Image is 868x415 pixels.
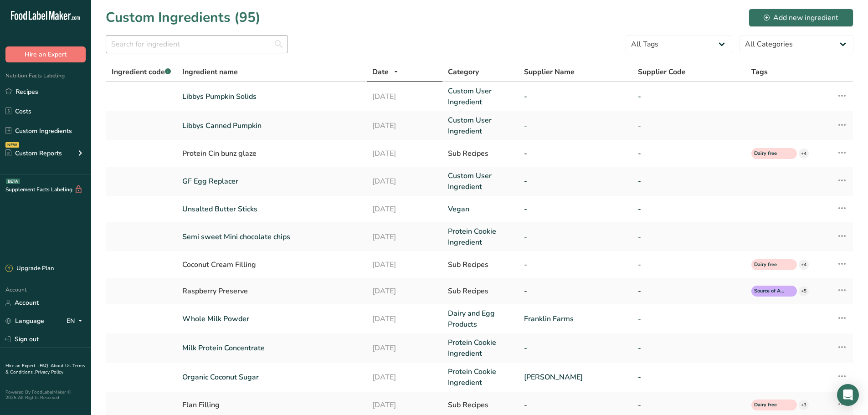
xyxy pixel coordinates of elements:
[372,400,437,410] div: [DATE]
[448,67,479,77] span: Category
[182,148,361,159] div: Protein Cin bunz glaze
[5,264,54,273] div: Upgrade Plan
[5,142,19,148] div: NEW
[448,226,513,248] a: Protein Cookie Ingredient
[40,363,51,369] a: FAQ .
[35,369,63,375] a: Privacy Policy
[448,337,513,359] a: Protein Cookie Ingredient
[524,231,627,242] a: -
[524,67,575,77] span: Supplier Name
[524,91,627,102] a: -
[448,286,513,297] div: Sub Recipes
[372,67,389,77] span: Date
[182,204,361,215] a: Unsalted Butter Sticks
[799,149,809,159] div: +4
[638,400,741,410] div: -
[372,259,437,270] div: [DATE]
[182,67,238,77] span: Ingredient name
[448,86,513,108] a: Custom User Ingredient
[6,179,20,184] div: BETA
[638,313,741,324] a: -
[638,204,741,215] a: -
[5,363,38,369] a: Hire an Expert .
[799,400,809,410] div: +3
[764,12,838,23] div: Add new ingredient
[448,366,513,388] a: Protein Cookie Ingredient
[448,170,513,192] a: Custom User Ingredient
[524,313,627,324] a: Franklin Farms
[638,231,741,242] a: -
[182,313,361,324] a: Whole Milk Powder
[524,286,627,297] div: -
[372,204,437,215] a: [DATE]
[524,204,627,215] a: -
[5,363,85,375] a: Terms & Conditions .
[112,67,171,77] span: Ingredient code
[448,400,513,410] div: Sub Recipes
[448,308,513,330] a: Dairy and Egg Products
[67,316,86,327] div: EN
[638,372,741,383] a: -
[749,9,853,27] button: Add new ingredient
[799,260,809,270] div: +4
[754,401,786,409] span: Dairy free
[638,67,686,77] span: Supplier Code
[638,259,741,270] div: -
[448,204,513,215] a: Vegan
[5,149,62,158] div: Custom Reports
[524,259,627,270] div: -
[638,286,741,297] div: -
[754,150,786,158] span: Dairy free
[372,176,437,187] a: [DATE]
[638,120,741,131] a: -
[638,343,741,354] a: -
[372,120,437,131] a: [DATE]
[182,176,361,187] a: GF Egg Replacer
[751,67,768,77] span: Tags
[638,91,741,102] a: -
[106,7,261,28] h1: Custom Ingredients (95)
[524,372,627,383] a: [PERSON_NAME]
[754,261,786,269] span: Dairy free
[638,176,741,187] a: -
[524,343,627,354] a: -
[5,46,86,62] button: Hire an Expert
[5,389,86,400] div: Powered By FoodLabelMaker © 2025 All Rights Reserved
[638,148,741,159] div: -
[372,313,437,324] a: [DATE]
[372,91,437,102] a: [DATE]
[182,400,361,410] div: Flan Filling
[799,286,809,296] div: +5
[448,148,513,159] div: Sub Recipes
[182,343,361,354] a: Milk Protein Concentrate
[372,372,437,383] a: [DATE]
[106,35,288,53] input: Search for ingredient
[372,343,437,354] a: [DATE]
[182,259,361,270] div: Coconut Cream Filling
[837,384,859,406] div: Open Intercom Messenger
[754,287,786,295] span: Source of Antioxidants
[372,148,437,159] div: [DATE]
[182,372,361,383] a: Organic Coconut Sugar
[372,231,437,242] a: [DATE]
[372,286,437,297] div: [DATE]
[182,120,361,131] a: Libbys Canned Pumpkin
[182,231,361,242] a: Semi sweet Mini chocolate chips
[524,148,627,159] div: -
[448,259,513,270] div: Sub Recipes
[51,363,72,369] a: About Us .
[448,115,513,137] a: Custom User Ingredient
[524,176,627,187] a: -
[524,120,627,131] a: -
[524,400,627,410] div: -
[182,91,361,102] a: Libbys Pumpkin Solids
[182,286,361,297] div: Raspberry Preserve
[5,313,44,329] a: Language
